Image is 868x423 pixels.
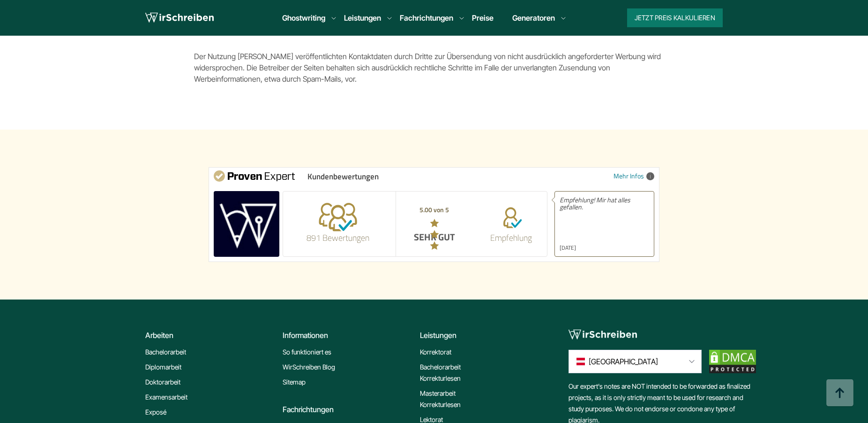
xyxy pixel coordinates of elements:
a: Mehr Infos [614,170,654,180]
a: Exposé [145,407,166,418]
button: Jetzt Preis kalkulieren [627,8,723,27]
div: Fachrichtungen [283,404,412,415]
img: dmca [709,350,756,373]
p: Der Nutzung [PERSON_NAME] veröffentlichten Kontaktdaten durch Dritte zur Übersendung von nicht au... [194,51,674,85]
div: Leistungen [420,330,550,341]
a: Fachrichtungen [400,12,453,23]
div: Arbeiten [145,330,275,341]
a: Examensarbeit [145,392,187,403]
span: Kundenbewertungen [307,172,379,181]
p: 5.00 von 5 [403,206,466,213]
a: Bachelorarbeit Korrekturlesen [420,361,495,384]
a: Leistungen [344,12,381,23]
a: Preise [472,13,494,23]
div: Informationen [283,330,412,341]
span: Empfehlung [480,233,543,243]
a: Diplomarbeit [145,361,181,373]
a: Bachelorarbeit [145,346,186,358]
span: [DATE] [560,245,649,251]
p: SEHR GUT [403,232,466,242]
a: Korrektorat [420,346,451,358]
img: logo-footer [569,330,637,340]
img: logo wirschreiben [145,11,214,25]
a: Masterarbeit Korrekturlesen [420,388,495,410]
span: [GEOGRAPHIC_DATA] [589,356,658,367]
a: Sitemap [283,377,306,388]
a: So funktioniert es [283,346,331,358]
span: Empfehlung! Mir hat alles gefallen. [560,196,649,242]
img: Wirschreiben [214,191,279,257]
img: ProvenExpert [214,170,295,182]
a: Doktorarbeit [145,377,180,388]
span: 891 Bewertungen [288,233,389,243]
a: WirSchreiben Blog [283,361,335,373]
a: Generatoren [512,12,555,23]
img: button top [826,379,854,408]
a: Ghostwriting [282,12,325,23]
